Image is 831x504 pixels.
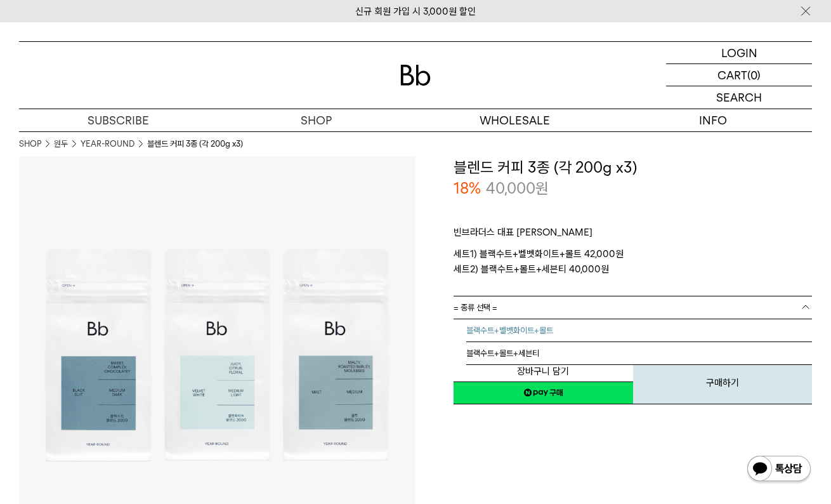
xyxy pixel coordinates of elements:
[717,64,747,86] p: CART
[400,65,431,86] img: 로고
[466,342,812,365] li: 블랙수트+몰트+세븐티
[721,42,757,63] p: LOGIN
[614,109,813,131] p: INFO
[666,42,812,64] a: LOGIN
[147,138,243,150] li: 블렌드 커피 3종 (각 200g x3)
[454,360,633,382] button: 장바구니 담기
[454,381,633,404] a: 새창
[454,157,812,178] h3: 블렌드 커피 3종 (각 200g x3)
[218,109,416,131] a: SHOP
[486,178,549,199] p: 40,000
[466,319,812,342] li: 블랙수트+벨벳화이트+몰트
[355,6,476,17] a: 신규 회원 가입 시 3,000원 할인
[746,454,812,485] img: 카카오톡 채널 1:1 채팅 버튼
[19,109,218,131] a: SUBSCRIBE
[454,296,497,319] span: = 종류 선택 =
[54,138,68,150] a: 원두
[716,86,762,109] p: SEARCH
[747,64,761,86] p: (0)
[633,360,813,404] button: 구매하기
[454,178,481,199] p: 18%
[454,246,812,277] p: 세트1) 블랙수트+벨벳화이트+몰트 42,000원 세트2) 블랙수트+몰트+세븐티 40,000원
[19,138,41,150] a: SHOP
[535,179,549,197] span: 원
[666,64,812,86] a: CART (0)
[81,138,134,150] a: YEAR-ROUND
[415,109,614,131] p: WHOLESALE
[454,225,812,246] p: 빈브라더스 대표 [PERSON_NAME]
